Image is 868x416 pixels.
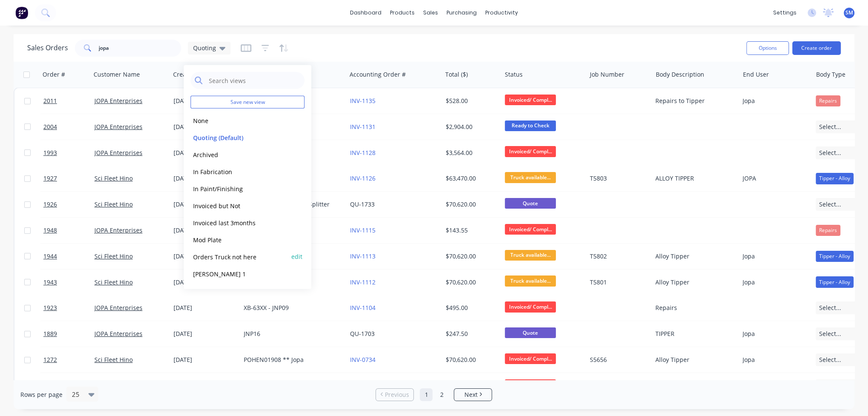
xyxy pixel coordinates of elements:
[590,278,646,287] div: T5801
[350,278,376,286] a: INV-1112
[94,200,133,208] a: Sci Fleet Hino
[43,321,94,347] a: 1889
[505,95,556,105] span: Invoiced/ Compl...
[94,226,142,234] a: JOPA Enterprises
[746,41,789,55] button: Options
[43,244,94,269] a: 1944
[43,140,94,166] a: 1993
[505,275,556,286] span: Truck available...
[27,44,68,52] h1: Sales Orders
[43,114,94,140] a: 2004
[174,97,237,105] div: [DATE]
[350,252,376,260] a: INV-1113
[816,251,854,262] div: Tipper - Alloy
[590,356,646,364] div: S5656
[376,390,413,399] a: Previous page
[505,70,523,79] div: Status
[464,390,478,399] span: Next
[43,200,57,209] span: 1926
[94,97,142,105] a: JOPA Enterprises
[446,97,495,105] div: $528.00
[174,123,237,131] div: [DATE]
[350,174,376,182] a: INV-1126
[655,304,732,312] div: Repairs
[174,149,237,157] div: [DATE]
[191,201,287,210] button: Invoiced but Not
[350,304,376,312] a: INV-1104
[372,388,495,401] ul: Pagination
[435,388,448,401] a: Page 2
[191,218,287,227] button: Invoiced last 3months
[43,356,57,364] span: 1272
[191,96,305,109] button: Save new view
[43,192,94,217] a: 1926
[43,174,57,183] span: 1927
[446,226,495,235] div: $143.55
[743,70,769,79] div: End User
[20,390,63,399] span: Rows per page
[505,120,556,131] span: Ready to Check
[656,70,704,79] div: Body Description
[350,330,375,338] a: QU-1703
[191,115,287,125] button: None
[655,97,732,105] div: Repairs to Tipper
[743,174,805,183] div: JOPA
[94,123,142,131] a: JOPA Enterprises
[655,330,732,338] div: TIPPER
[43,373,94,399] a: 1870
[505,224,556,235] span: Invoiced/ Compl...
[819,356,841,364] span: Select...
[191,149,287,159] button: Archived
[505,146,556,157] span: Invoiced/ Compl...
[655,174,732,183] div: ALLOY TIPPER
[816,173,854,184] div: Tipper - Alloy
[174,356,237,364] div: [DATE]
[446,174,495,183] div: $63,470.00
[505,250,556,261] span: Truck available...
[191,252,287,261] button: Orders Truck not here
[446,123,495,131] div: $2,904.00
[446,304,495,312] div: $495.00
[816,276,854,287] div: Tipper - Alloy
[43,218,94,243] a: 1948
[43,88,94,114] a: 2011
[419,6,442,19] div: sales
[291,252,302,261] button: edit
[743,97,805,105] div: Jopa
[174,200,237,209] div: [DATE]
[446,252,495,261] div: $70,620.00
[191,184,287,193] button: In Paint/Finishing
[43,278,57,287] span: 1943
[191,269,287,278] button: [PERSON_NAME] 1
[350,226,376,234] a: INV-1115
[819,200,841,209] span: Select...
[819,304,841,312] span: Select...
[446,200,495,209] div: $70,620.00
[193,43,216,52] span: Quoting
[43,347,94,373] a: 1272
[43,330,57,338] span: 1889
[208,72,300,89] input: Search views
[505,379,556,390] span: Invoiced/ Compl...
[769,6,801,19] div: settings
[446,278,495,287] div: $70,620.00
[43,226,57,235] span: 1948
[481,6,522,19] div: productivity
[743,252,805,261] div: Jopa
[94,356,133,364] a: Sci Fleet Hino
[43,70,65,79] div: Order #
[590,70,624,79] div: Job Number
[43,252,57,261] span: 1944
[590,252,646,261] div: T5802
[15,6,28,19] img: Factory
[43,304,57,312] span: 1923
[244,356,338,364] div: POHEN01908 ** Jopa
[446,330,495,338] div: $247.50
[819,123,841,131] span: Select...
[94,252,133,260] a: Sci Fleet Hino
[350,356,376,364] a: INV-0734
[94,70,140,79] div: Customer Name
[816,95,840,106] div: Repairs
[505,172,556,183] span: Truck available...
[816,70,845,79] div: Body Type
